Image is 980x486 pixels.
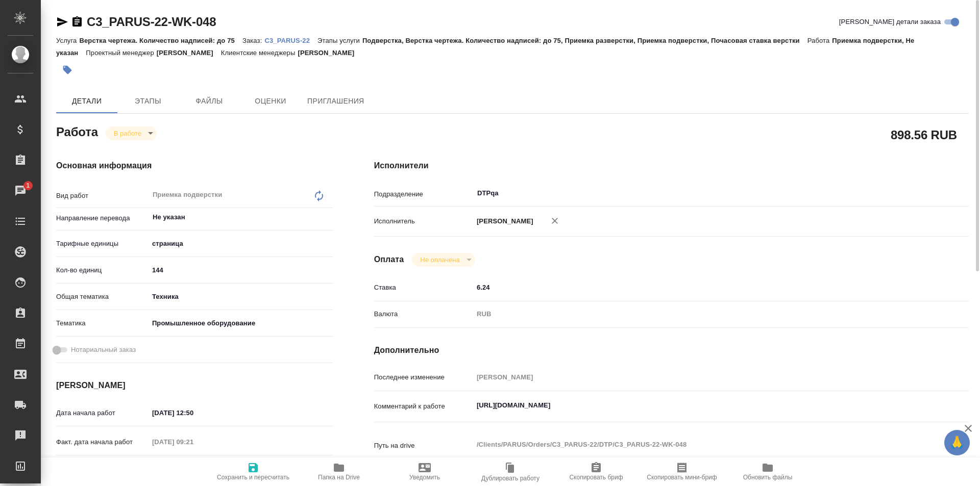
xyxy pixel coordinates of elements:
[210,457,296,486] button: Сохранить и пересчитать
[473,305,919,323] div: RUB
[157,49,221,57] p: [PERSON_NAME]
[56,265,149,275] p: Кол-во единиц
[839,17,941,27] span: [PERSON_NAME] детали заказа
[307,95,364,108] span: Приглашения
[481,475,540,482] span: Дублировать работу
[374,216,473,226] p: Исполнитель
[473,280,919,295] input: ✎ Введи что-нибудь
[56,318,149,328] p: Тематика
[891,126,957,143] h2: 898.56 RUB
[56,191,149,201] p: Вид работ
[217,474,289,481] span: Сохранить и пересчитать
[221,49,298,57] p: Клиентские менеджеры
[149,405,238,420] input: ✎ Введи что-нибудь
[56,292,149,302] p: Общая тематика
[569,474,623,481] span: Скопировать бриф
[362,37,807,44] p: Подверстка, Верстка чертежа. Количество надписей: до 75, Приемка разверстки, Приемка подверстки, ...
[374,189,473,199] p: Подразделение
[725,457,811,486] button: Обновить файлы
[473,370,919,385] input: Пустое поле
[56,59,79,81] button: Добавить тэг
[56,379,333,392] h4: [PERSON_NAME]
[639,457,725,486] button: Скопировать мини-бриф
[409,474,440,481] span: Уведомить
[149,235,333,252] div: страница
[111,129,144,138] button: В работе
[317,37,362,44] p: Этапы услуги
[149,288,333,305] div: Техника
[56,437,149,447] p: Факт. дата начала работ
[242,37,264,44] p: Заказ:
[473,397,919,414] textarea: [URL][DOMAIN_NAME]
[56,408,149,418] p: Дата начала работ
[79,37,242,44] p: Верстка чертежа. Количество надписей: до 75
[948,432,966,453] span: 🙏
[56,16,68,28] button: Скопировать ссылку для ЯМессенджера
[318,474,360,481] span: Папка на Drive
[473,216,533,226] p: [PERSON_NAME]
[264,37,317,44] p: C3_PARUS-22
[944,430,970,455] button: 🙏
[374,344,969,356] h4: Дополнительно
[374,372,473,382] p: Последнее изменение
[264,36,317,44] a: C3_PARUS-22
[553,457,639,486] button: Скопировать бриф
[62,95,111,108] span: Детали
[87,15,216,29] a: C3_PARUS-22-WK-048
[374,401,473,412] p: Комментарий к работе
[56,37,79,44] p: Услуга
[374,441,473,451] p: Путь на drive
[473,436,919,453] textarea: /Clients/PARUS/Orders/C3_PARUS-22/DTP/C3_PARUS-22-WK-048
[106,126,157,140] div: В работе
[86,49,156,57] p: Проектный менеджер
[20,181,36,191] span: 1
[56,122,98,140] h2: Работа
[149,434,238,449] input: Пустое поле
[3,178,38,203] a: 1
[185,95,234,108] span: Файлы
[374,309,473,319] p: Валюта
[328,216,330,218] button: Open
[374,160,969,172] h4: Исполнители
[71,345,136,355] span: Нотариальный заказ
[417,255,462,264] button: Не оплачена
[807,37,832,44] p: Работа
[149,263,333,277] input: ✎ Введи что-нибудь
[382,457,468,486] button: Уведомить
[56,213,149,223] p: Направление перевода
[412,253,475,267] div: В работе
[374,253,404,266] h4: Оплата
[246,95,295,108] span: Оценки
[544,210,566,232] button: Удалить исполнителя
[374,283,473,293] p: Ставка
[468,457,553,486] button: Дублировать работу
[56,160,333,172] h4: Основная информация
[124,95,173,108] span: Этапы
[647,474,717,481] span: Скопировать мини-бриф
[914,192,916,194] button: Open
[743,474,793,481] span: Обновить файлы
[149,315,333,332] div: Промышленное оборудование
[298,49,362,57] p: [PERSON_NAME]
[71,16,83,28] button: Скопировать ссылку
[296,457,382,486] button: Папка на Drive
[56,239,149,249] p: Тарифные единицы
